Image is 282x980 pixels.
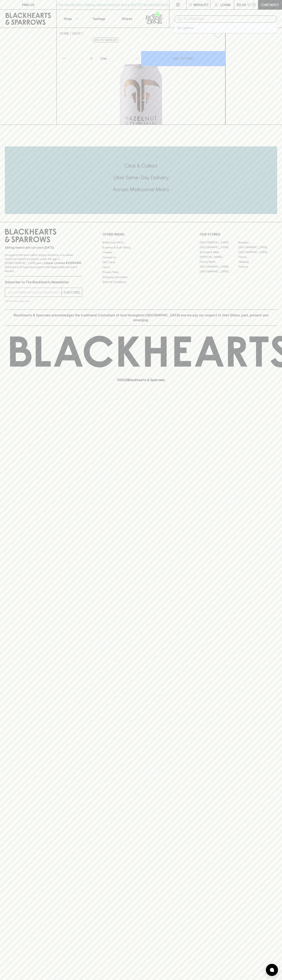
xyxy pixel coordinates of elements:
p: Can [100,56,107,61]
a: SHOP [72,32,81,35]
a: Geelong [238,259,277,264]
a: Braddon [238,240,277,245]
p: 0 [253,4,255,6]
a: [GEOGRAPHIC_DATA] [200,245,238,250]
a: FAQ's [102,265,180,270]
a: Terms & Conditions [102,280,180,285]
p: It is against the law to sell or supply alcohol to, or to obtain alcohol on behalf of a person un... [5,253,82,273]
a: Stores [113,10,141,28]
p: Blackhearts & Sparrows acknowledges the traditional Custodians of land throughout [GEOGRAPHIC_DAT... [8,313,274,322]
input: e.g. jane@blackheartsandsparrows.com.au [8,289,62,296]
p: Tastings [92,16,105,21]
p: Stores [122,16,132,21]
h5: Click & Collect [5,163,277,169]
p: Subscribe to The Blackhearts Newsletter [5,280,82,285]
p: OUR STORES [200,232,277,237]
a: Bottle Drop FAQ's [102,240,180,245]
h5: Uber Same-Day Delivery [5,174,277,181]
p: We will never spam you [5,299,82,303]
a: Prahran [238,264,277,269]
a: [GEOGRAPHIC_DATA] [238,250,277,254]
p: FIND US [22,2,34,7]
p: SUBSCRIBE [63,290,80,295]
a: [GEOGRAPHIC_DATA] [238,245,277,250]
a: Shipping Information [102,275,180,279]
p: OTHER AREAS [102,232,180,237]
a: Brunswick West [200,250,238,254]
a: Tastings [85,10,113,28]
a: Careers [102,250,180,255]
a: Fitzroy [238,254,277,259]
p: ADD TO CART [173,56,194,61]
a: Fitzroy North [200,259,238,264]
img: 70663.png [57,41,225,125]
strong: Liquor License #32064953 [44,261,81,265]
a: Business & Bulk Gifting [102,245,180,250]
a: [GEOGRAPHIC_DATA] [200,269,238,274]
a: [GEOGRAPHIC_DATA] [200,240,238,245]
div: Call to action block [5,146,277,214]
button: Add to wishlist [212,29,224,40]
a: Contact Us [102,255,180,260]
button: SUBSCRIBE [62,288,82,297]
p: Sibling owned and run since [DATE] [5,246,82,250]
a: [PERSON_NAME] [200,254,238,259]
a: [GEOGRAPHIC_DATA] [200,264,238,269]
a: Privacy Policy [102,270,180,275]
button: ADD TO CART [141,51,225,66]
div: Can [99,54,141,63]
button: Shop [57,10,85,28]
p: Login [220,2,230,7]
p: Shop [64,16,72,21]
p: $0.00 [237,2,246,7]
button: Add to wishlist [92,38,119,42]
a: Gift Cards [102,260,180,265]
h5: Across Melbourne Metro [5,186,277,193]
div: No options [174,23,277,33]
a: HOME [60,32,69,35]
input: Try "Pinot noir" [184,16,274,22]
img: bubble-icon [270,968,274,972]
p: Checkout [261,2,279,7]
p: Wishlist [194,2,209,7]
